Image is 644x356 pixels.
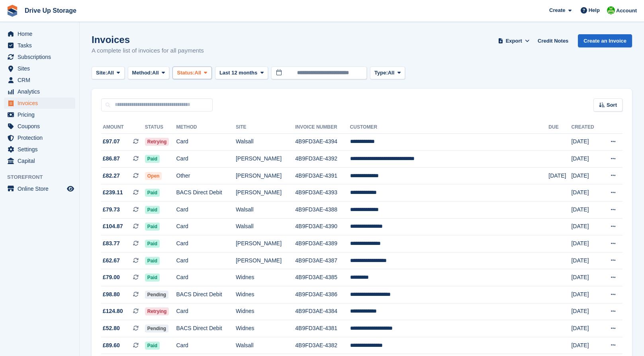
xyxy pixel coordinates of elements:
a: menu [4,155,75,166]
td: 4B9FD3AE-4388 [295,201,350,219]
span: Home [18,28,65,39]
a: menu [4,86,75,97]
span: Paid [145,274,160,282]
span: Pricing [18,109,65,120]
span: Tasks [18,40,65,51]
button: Export [496,34,531,47]
span: Retrying [145,138,169,146]
a: Credit Notes [534,34,572,47]
span: All [195,69,202,77]
span: Online Store [18,183,65,194]
th: Site [236,121,295,134]
td: BACS Direct Debit [176,320,236,337]
span: Paid [145,257,160,265]
button: Last 12 months [215,67,268,80]
a: menu [4,183,75,194]
td: [DATE] [571,252,601,269]
span: £89.60 [103,341,120,350]
td: [PERSON_NAME] [236,252,295,269]
td: 4B9FD3AE-4393 [295,184,350,201]
td: [DATE] [571,303,601,320]
span: Paid [145,240,160,248]
span: Sort [607,101,617,109]
span: Export [506,37,522,45]
td: [DATE] [571,184,601,201]
span: £83.77 [103,239,120,248]
td: Card [176,235,236,252]
span: £98.80 [103,290,120,299]
td: [DATE] [571,133,601,151]
td: Card [176,303,236,320]
td: Walsall [236,337,295,354]
td: [DATE] [571,286,601,303]
button: Method: All [128,67,170,80]
td: 4B9FD3AE-4387 [295,252,350,269]
span: Paid [145,223,160,231]
a: menu [4,121,75,132]
h1: Invoices [92,34,204,45]
a: menu [4,109,75,120]
a: menu [4,51,75,63]
span: £124.80 [103,307,123,315]
td: [PERSON_NAME] [236,184,295,201]
span: CRM [18,74,65,86]
th: Method [176,121,236,134]
td: 4B9FD3AE-4382 [295,337,350,354]
span: Help [589,6,600,14]
td: Walsall [236,133,295,151]
span: Type: [374,69,388,77]
td: Card [176,252,236,269]
td: 4B9FD3AE-4394 [295,133,350,151]
span: Retrying [145,307,169,315]
td: Walsall [236,218,295,235]
span: Capital [18,155,65,166]
td: Widnes [236,269,295,286]
span: £86.87 [103,155,120,163]
span: Create [549,6,565,14]
span: Settings [18,144,65,155]
span: Status: [177,69,194,77]
td: [DATE] [571,218,601,235]
td: [DATE] [571,167,601,184]
span: Subscriptions [18,51,65,63]
td: [PERSON_NAME] [236,167,295,184]
th: Amount [101,121,145,134]
a: menu [4,40,75,51]
td: [DATE] [571,235,601,252]
td: 4B9FD3AE-4386 [295,286,350,303]
td: Card [176,269,236,286]
span: All [152,69,159,77]
span: Analytics [18,86,65,97]
span: £239.11 [103,188,123,197]
td: Card [176,151,236,168]
a: menu [4,132,75,143]
td: [DATE] [571,201,601,219]
span: £104.87 [103,222,123,231]
td: Card [176,133,236,151]
span: Pending [145,325,168,333]
img: Daniela Munn [607,6,615,14]
span: Storefront [7,173,79,181]
td: BACS Direct Debit [176,184,236,201]
button: Status: All [172,67,211,80]
td: Widnes [236,320,295,337]
span: £97.07 [103,137,120,146]
a: menu [4,28,75,39]
p: A complete list of invoices for all payments [92,46,204,55]
td: Other [176,167,236,184]
td: [DATE] [571,269,601,286]
td: 4B9FD3AE-4389 [295,235,350,252]
button: Site: All [92,67,125,80]
td: Card [176,218,236,235]
td: [DATE] [548,167,571,184]
span: Coupons [18,121,65,132]
th: Due [548,121,571,134]
span: £82.27 [103,172,120,180]
td: Widnes [236,286,295,303]
td: 4B9FD3AE-4392 [295,151,350,168]
td: Walsall [236,201,295,219]
td: Card [176,337,236,354]
td: [PERSON_NAME] [236,235,295,252]
a: Drive Up Storage [22,4,80,17]
span: Sites [18,63,65,74]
